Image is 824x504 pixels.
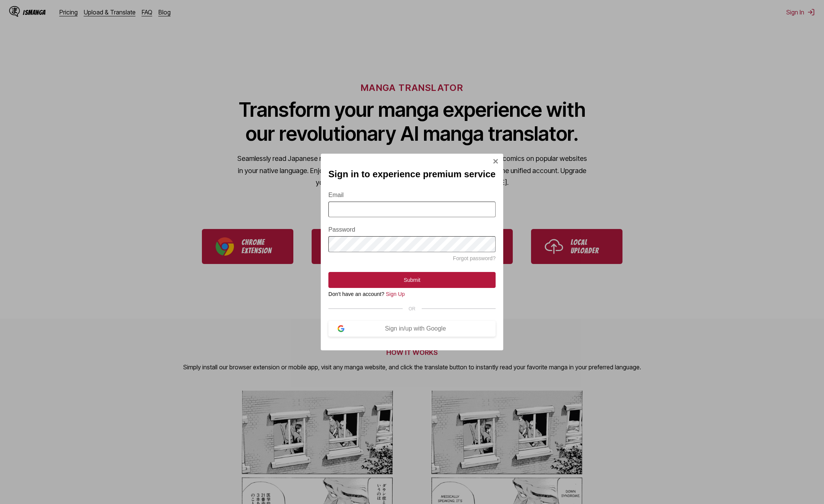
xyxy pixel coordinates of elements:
[453,255,496,261] a: Forgot password?
[493,158,499,164] img: Close
[328,226,496,233] label: Password
[321,154,503,350] div: Sign In Modal
[328,321,496,337] button: Sign in/up with Google
[344,325,486,332] div: Sign in/up with Google
[386,291,405,297] a: Sign Up
[338,325,344,332] img: google-logo
[328,272,496,288] button: Submit
[328,192,496,199] label: Email
[328,291,496,297] div: Don't have an account?
[328,306,496,312] div: OR
[328,169,496,180] h2: Sign in to experience premium service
